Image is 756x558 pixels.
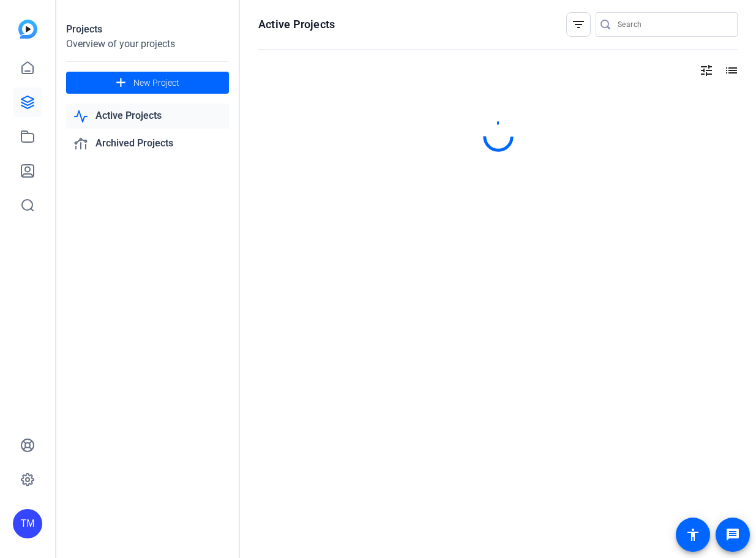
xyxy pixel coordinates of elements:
[686,527,700,542] mat-icon: accessibility
[18,20,37,39] img: blue-gradient.svg
[725,527,740,542] mat-icon: message
[66,104,229,129] a: Active Projects
[133,77,179,89] span: New Project
[258,17,335,32] h1: Active Projects
[618,17,728,32] input: Search
[113,75,129,91] mat-icon: add
[13,509,42,538] div: TM
[66,37,229,51] div: Overview of your projects
[699,63,714,78] mat-icon: tune
[571,17,586,32] mat-icon: filter_list
[66,131,229,156] a: Archived Projects
[66,22,229,37] div: Projects
[66,72,229,94] button: New Project
[723,63,738,78] mat-icon: list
